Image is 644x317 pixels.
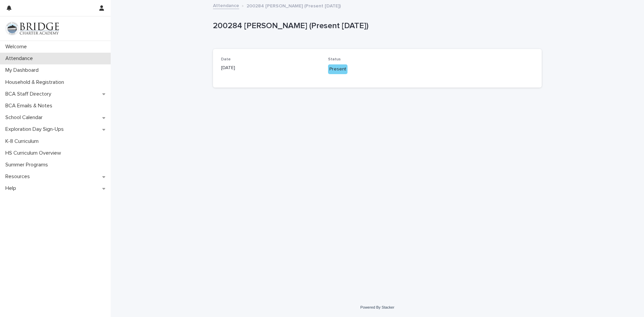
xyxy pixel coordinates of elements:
p: BCA Emails & Notes [3,103,58,109]
p: Resources [3,173,35,180]
div: Present [328,64,347,74]
p: School Calendar [3,114,48,121]
span: Status [328,57,341,61]
p: My Dashboard [3,67,44,73]
p: Attendance [3,55,38,62]
p: HS Curriculum Overview [3,150,66,156]
p: 200284 [PERSON_NAME] (Present [DATE]) [247,2,341,9]
p: Summer Programs [3,162,53,168]
span: Date [221,57,231,61]
p: Household & Registration [3,79,69,86]
a: Attendance [213,1,239,9]
img: V1C1m3IdTEidaUdm9Hs0 [5,22,59,35]
p: 200284 [PERSON_NAME] (Present [DATE]) [213,21,539,31]
p: Help [3,185,21,192]
p: K-8 Curriculum [3,138,44,145]
p: BCA Staff Directory [3,91,57,97]
p: Welcome [3,44,32,50]
a: Powered By Stacker [360,305,394,309]
p: [DATE] [221,64,320,71]
p: Exploration Day Sign-Ups [3,126,69,133]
